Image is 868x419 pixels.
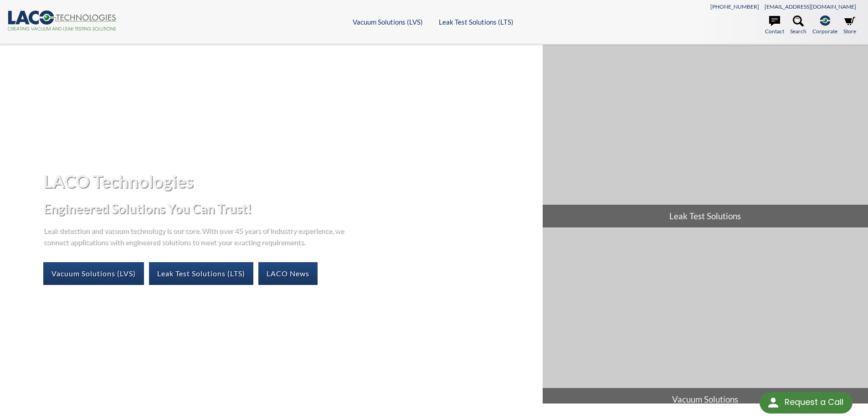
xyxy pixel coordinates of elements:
[439,18,514,26] a: Leak Test Solutions (LTS)
[543,228,868,411] a: Vacuum Solutions
[785,392,843,413] div: Request a Call
[543,205,868,228] span: Leak Test Solutions
[790,16,806,36] a: Search
[543,388,868,411] span: Vacuum Solutions
[766,395,781,410] img: round button
[710,3,759,10] a: [PHONE_NUMBER]
[43,224,349,248] p: Leak detection and vacuum technology is our core. With over 45 years of industry experience, we c...
[43,262,144,285] a: Vacuum Solutions (LVS)
[760,392,853,414] div: Request a Call
[43,170,535,192] h1: LACO Technologies
[843,16,856,36] a: Store
[43,200,535,217] h2: Engineered Solutions You Can Trust!
[765,3,856,10] a: [EMAIL_ADDRESS][DOMAIN_NAME]
[812,27,837,36] span: Corporate
[543,45,868,228] a: Leak Test Solutions
[765,16,784,36] a: Contact
[149,262,253,285] a: Leak Test Solutions (LTS)
[353,18,423,26] a: Vacuum Solutions (LVS)
[258,262,318,285] a: LACO News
